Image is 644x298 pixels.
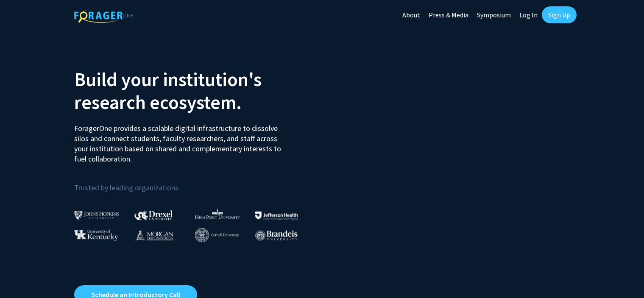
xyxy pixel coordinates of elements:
[255,230,298,241] img: Brandeis University
[542,6,577,23] a: Sign Up
[74,211,119,220] img: Johns Hopkins University
[74,8,134,23] img: ForagerOne Logo
[195,209,240,219] img: High Point University
[134,229,173,240] img: Morgan State University
[255,212,298,220] img: Thomas Jefferson University
[74,171,316,194] p: Trusted by leading organizations
[195,228,239,242] img: Cornell University
[74,68,316,114] h2: Build your institution's research ecosystem.
[74,229,118,241] img: University of Kentucky
[134,210,173,220] img: Drexel University
[74,117,287,164] p: ForagerOne provides a scalable digital infrastructure to dissolve silos and connect students, fac...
